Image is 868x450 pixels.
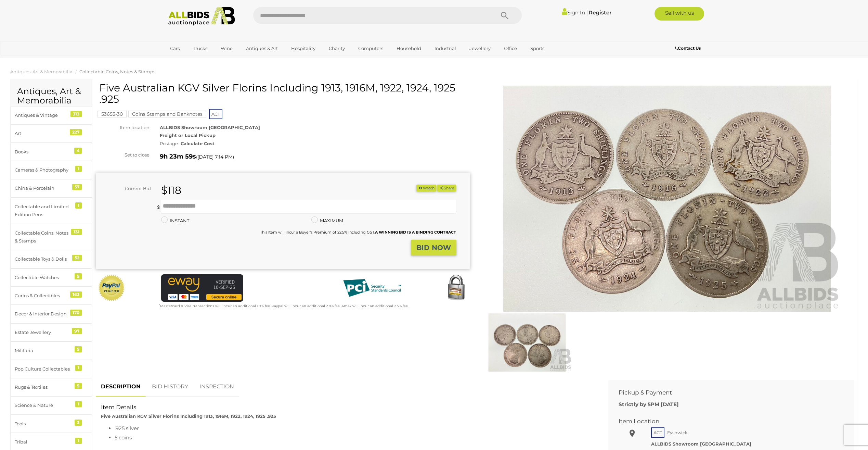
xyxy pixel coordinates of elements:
div: Rugs & Textiles [15,383,71,391]
a: Collectable Coins, Notes & Stamps 131 [10,224,92,250]
a: Industrial [430,43,461,54]
a: Tools 3 [10,415,92,433]
a: Antiques & Art [242,43,282,54]
a: Contact Us [675,45,702,52]
div: Postage - [160,140,470,148]
a: Sell with us [655,7,704,21]
div: Current Bid [96,185,156,192]
strong: Calculate Cost [181,141,215,146]
span: | [586,9,588,16]
div: 57 [72,184,82,190]
div: Tools [15,420,71,428]
div: Books [15,148,71,156]
label: MAXIMUM [311,217,343,225]
div: Set to close [91,151,155,159]
strong: ALLBIDS Showroom [GEOGRAPHIC_DATA] [651,441,751,447]
a: Curios & Collectibles 163 [10,287,92,305]
div: Collectable Coins, Notes & Stamps [15,229,71,245]
b: A WINNING BID IS A BINDING CONTRACT [375,230,456,235]
b: Strictly by 5PM [DATE] [619,401,679,408]
img: Five Australian KGV Silver Florins Including 1913, 1916M, 1922, 1924, 1925 .925 [482,313,572,372]
mark: 53653-30 [98,111,127,117]
span: ACT [651,427,664,438]
div: 1 [75,438,82,444]
button: Search [488,7,522,24]
a: Cameras & Photography 1 [10,161,92,179]
div: 313 [70,111,82,117]
h1: Five Australian KGV Silver Florins Including 1913, 1916M, 1922, 1924, 1925 .925 [99,82,468,105]
div: Pop Culture Collectables [15,365,71,373]
a: China & Porcelain 57 [10,179,92,197]
a: [GEOGRAPHIC_DATA] [166,54,223,65]
div: 5 [75,383,82,389]
div: Curios & Collectibles [15,292,71,300]
h2: Item Details [101,404,593,411]
a: Pop Culture Collectables 1 [10,360,92,378]
h2: Antiques, Art & Memorabilia [17,87,85,105]
a: BID HISTORY [147,377,193,397]
a: Decor & Interior Design 170 [10,305,92,323]
div: Cameras & Photography [15,166,71,174]
a: DESCRIPTION [96,377,146,397]
a: Jewellery [465,43,495,54]
a: Wine [216,43,237,54]
div: Art [15,129,71,137]
mark: Coins Stamps and Banknotes [128,111,206,117]
div: Science & Nature [15,401,71,409]
div: 52 [72,255,82,261]
a: Household [392,43,426,54]
a: Books 4 [10,143,92,161]
span: Fyshwick [665,428,689,437]
strong: BID NOW [416,243,451,252]
div: 227 [70,129,82,135]
a: Office [500,43,521,54]
a: Collectable Toys & Dolls 52 [10,250,92,268]
a: Rugs & Textiles 5 [10,378,92,396]
h2: Item Location [619,418,834,425]
a: Antiques, Art & Memorabilia [10,69,73,74]
div: 163 [70,291,82,298]
li: .925 silver [115,424,593,433]
div: 1 [75,365,82,371]
div: Collectable and Limited Edition Pens [15,203,71,219]
div: 5 [75,273,82,279]
div: 1 [75,166,82,172]
small: Mastercard & Visa transactions will incur an additional 1.9% fee. Paypal will incur an additional... [159,304,409,308]
li: 5 coins [115,433,593,442]
span: ACT [209,109,222,119]
a: Charity [324,43,349,54]
a: Trucks [189,43,212,54]
div: Collectible Watches [15,274,71,282]
div: 1 [75,401,82,407]
button: Watch [416,185,436,192]
a: Computers [354,43,388,54]
div: 170 [70,310,82,316]
div: 3 [75,420,82,426]
a: Militaria 5 [10,341,92,360]
div: 1 [75,202,82,209]
small: This Item will incur a Buyer's Premium of 22.5% including GST. [260,230,456,235]
a: Collectible Watches 5 [10,268,92,287]
span: Collectable Coins, Notes & Stamps [79,69,155,74]
div: Decor & Interior Design [15,310,71,318]
li: Watch this item [416,185,436,192]
a: Register [589,9,611,16]
div: Militaria [15,347,71,354]
div: Estate Jewellery [15,328,71,336]
a: 53653-30 [98,111,127,117]
a: Science & Nature 1 [10,396,92,414]
img: Official PayPal Seal [98,274,126,302]
a: INSPECTION [194,377,239,397]
div: Tribal [15,438,71,446]
div: 5 [75,346,82,352]
b: Contact Us [675,46,701,51]
h2: Pickup & Payment [619,389,834,396]
a: Collectable and Limited Edition Pens 1 [10,198,92,224]
label: INSTANT [161,217,189,225]
strong: ALLBIDS Showroom [GEOGRAPHIC_DATA] [160,125,260,130]
button: BID NOW [411,240,456,256]
div: Antiques & Vintage [15,111,71,119]
a: Sign In [562,9,585,16]
button: Share [437,185,456,192]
